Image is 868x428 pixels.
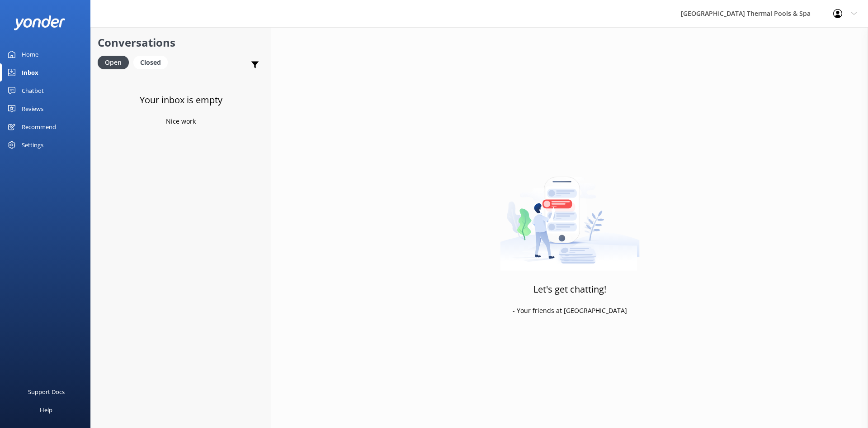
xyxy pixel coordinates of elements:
div: Open [98,56,129,69]
h3: Let's get chatting! [533,282,606,297]
p: - Your friends at [GEOGRAPHIC_DATA] [513,306,627,316]
div: Help [40,401,52,419]
div: Chatbot [22,82,44,100]
h3: Your inbox is empty [140,93,222,107]
img: artwork of a man stealing a conversation from at giant smartphone [500,158,640,271]
a: Closed [133,57,172,67]
img: yonder-white-logo.png [14,15,66,30]
p: Nice work [166,116,196,126]
div: Recommend [22,118,56,136]
h2: Conversations [98,34,264,51]
a: Open [98,57,133,67]
div: Reviews [22,100,43,118]
div: Support Docs [28,383,65,401]
div: Closed [133,56,168,69]
div: Home [22,45,38,63]
div: Inbox [22,63,38,82]
div: Settings [22,136,43,154]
